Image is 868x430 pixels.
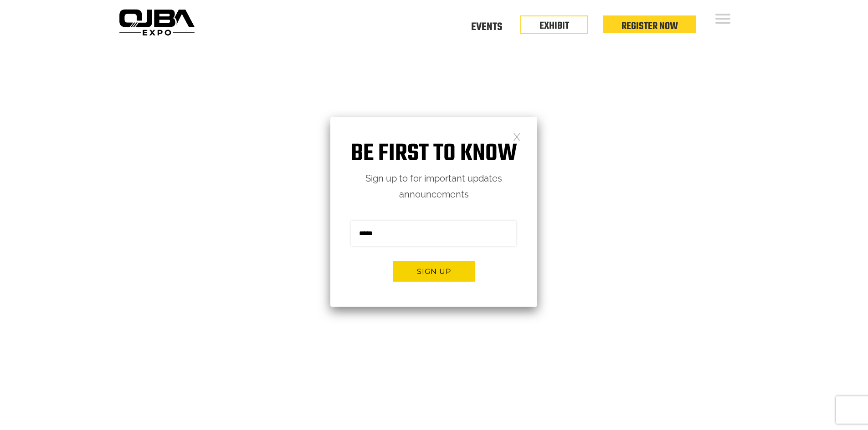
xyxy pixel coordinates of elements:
h1: Be first to know [330,140,537,168]
button: Sign up [393,261,475,282]
a: Register Now [621,19,678,34]
a: Close [513,132,521,140]
a: EXHIBIT [539,18,569,34]
p: Sign up to for important updates announcements [330,171,537,202]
